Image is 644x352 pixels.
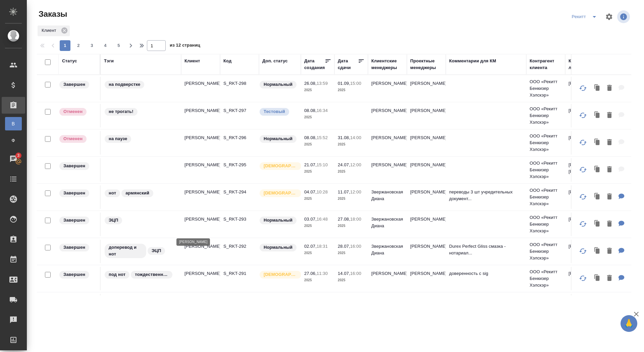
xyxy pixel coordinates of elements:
[59,216,97,225] div: Выставляет КМ при направлении счета или после выполнения всех работ/сдачи заказа клиенту. Окончат...
[317,81,328,86] p: 13:59
[338,217,350,222] p: 27.08,
[407,240,446,263] td: [PERSON_NAME]
[262,58,288,64] div: Доп. статус
[304,135,317,140] p: 08.08,
[304,250,331,256] p: 2025
[100,42,111,49] span: 4
[407,158,446,182] td: [PERSON_NAME]
[304,168,331,175] p: 2025
[368,294,407,317] td: [PERSON_NAME]
[317,271,328,276] p: 11:30
[407,294,446,317] td: [PERSON_NAME]
[604,109,615,122] button: Удалить
[338,168,365,175] p: 2025
[338,223,365,229] p: 2025
[569,58,601,71] div: Контактное лицо
[407,213,446,236] td: [PERSON_NAME]
[604,81,615,95] button: Удалить
[184,243,217,250] p: [PERSON_NAME]
[104,216,178,225] div: ЭЦП
[410,58,442,71] div: Проектные менеджеры
[407,131,446,155] td: [PERSON_NAME]
[591,272,604,285] button: Клонировать
[338,277,365,284] p: 2025
[601,9,617,25] span: Настроить таблицу
[317,244,328,249] p: 18:31
[530,78,562,99] p: ООО «Рекитт Бенкизер Хэлскэр»
[350,135,361,140] p: 14:00
[530,269,562,289] p: ООО «Рекитт Бенкизер Хэлскэр»
[530,187,562,207] p: ООО «Рекитт Бенкизер Хэлскэр»
[104,107,178,116] div: не трогать!
[5,134,22,147] a: Ф
[338,189,350,194] p: 11.07,
[184,189,217,195] p: [PERSON_NAME]
[317,189,328,194] p: 10:28
[575,134,591,151] button: Обновить
[570,11,601,22] div: split button
[565,267,604,290] td: [PERSON_NAME]
[109,135,127,142] p: на паузе
[604,244,615,258] button: Удалить
[62,58,77,64] div: Статус
[530,133,562,153] p: ООО «Рекитт Бенкизер Хэлскэр»
[259,80,298,89] div: Статус по умолчанию для стандартных заказов
[8,120,18,127] span: В
[59,134,97,143] div: Выставляет КМ после отмены со стороны клиента. Если уже после запуска – КМ пишет ПМу про отмену, ...
[371,58,404,71] div: Клиентские менеджеры
[304,141,331,148] p: 2025
[264,244,292,251] p: Нормальный
[73,40,84,51] button: 2
[407,185,446,209] td: [PERSON_NAME]
[565,240,604,263] td: [PERSON_NAME]
[63,244,85,251] p: Завершен
[304,108,317,113] p: 08.08,
[530,106,562,126] p: ООО «Рекитт Бенкизер Хэлскэр»
[565,131,604,155] td: [PERSON_NAME]
[59,189,97,198] div: Выставляет КМ при направлении счета или после выполнения всех работ/сдачи заказа клиенту. Окончат...
[591,163,604,177] button: Клонировать
[63,217,85,224] p: Завершен
[565,294,604,317] td: [PERSON_NAME]
[223,162,256,168] p: S_RKT-295
[13,152,23,159] span: 3
[317,135,328,140] p: 15:52
[575,189,591,205] button: Обновить
[565,77,604,100] td: [PERSON_NAME]
[184,216,217,223] p: [PERSON_NAME]
[304,271,317,276] p: 27.06,
[591,81,604,95] button: Клонировать
[615,244,628,258] button: Для КМ: Durex Perfect Gliss смазка - нотариальное заверение (RMR, MSDS, Stabilities)
[170,41,200,51] span: из 12 страниц
[135,271,168,278] p: тождественность
[368,185,407,209] td: Звержановская Диана
[264,135,292,142] p: Нормальный
[100,40,111,51] button: 4
[304,162,317,167] p: 21.07,
[338,244,350,249] p: 28.07,
[59,270,97,279] div: Выставляет КМ при направлении счета или после выполнения всех работ/сдачи заказа клиенту. Окончат...
[449,189,523,202] p: переводы 3 шт учредительных документ...
[152,247,161,254] p: ЭЦП
[530,160,562,180] p: ООО «Рекитт Бенкизер Хэлскэр»
[223,216,256,223] p: S_RKT-293
[125,190,149,196] p: армянский
[259,107,298,116] div: Топ-приоритет. Важно обеспечить лучшее возможное качество
[2,151,25,167] a: 3
[63,190,85,196] p: Завершен
[338,135,350,140] p: 31.08,
[368,213,407,236] td: Звержановская Диана
[63,81,85,88] p: Завершен
[530,241,562,261] p: ООО «Рекитт Бенкизер Хэлскэр»
[350,271,361,276] p: 16:00
[338,250,365,256] p: 2025
[604,163,615,177] button: Удалить
[264,190,297,196] p: [DEMOGRAPHIC_DATA]
[113,40,124,51] button: 5
[259,189,298,198] div: Выставляется автоматически для первых 3 заказов нового контактного лица. Особое внимание
[368,158,407,182] td: [PERSON_NAME]
[621,315,637,332] button: 🙏
[109,244,142,257] p: доперевод и нот
[338,87,365,94] p: 2025
[259,134,298,143] div: Статус по умолчанию для стандартных заказов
